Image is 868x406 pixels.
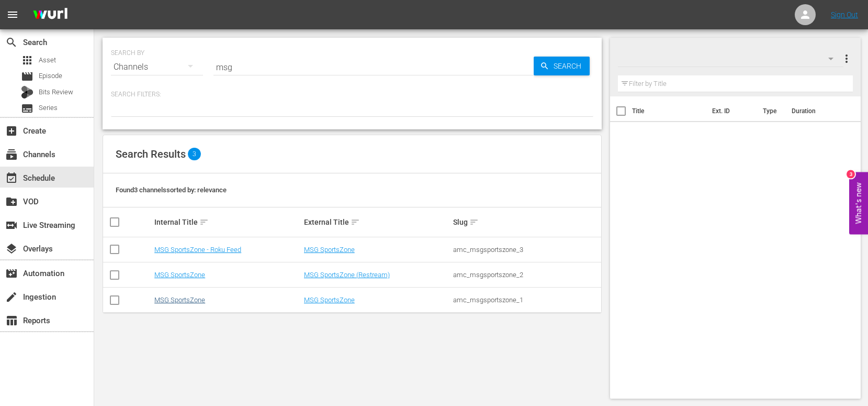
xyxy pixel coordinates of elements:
span: Ingestion [5,291,18,303]
div: Slug [453,216,600,228]
th: Title [632,96,706,126]
span: Search [549,57,590,75]
span: sort [469,217,479,227]
button: more_vert [840,46,853,71]
span: 3 [188,148,201,160]
div: 3 [847,170,855,178]
div: amc_msgsportszone_2 [453,271,600,279]
span: Asset [21,54,33,67]
span: Automation [5,267,18,280]
span: Channels [5,148,18,161]
span: Asset [39,55,56,65]
span: sort [351,217,360,227]
span: Reports [5,314,18,327]
div: amc_msgsportszone_3 [453,246,600,254]
span: Episode [21,70,33,83]
span: Bits Review [39,87,73,97]
a: MSG SportsZone [304,296,355,304]
span: Search Results [116,148,186,160]
p: Search Filters: [111,90,593,99]
a: MSG SportsZone [304,246,355,254]
button: Open Feedback Widget [849,172,868,234]
button: Search [534,57,590,75]
span: Overlays [5,243,18,255]
span: Search [5,36,18,49]
th: Ext. ID [706,96,757,126]
span: Create [5,125,18,137]
th: Type [757,96,785,126]
span: sort [199,217,209,227]
a: Sign Out [831,10,858,19]
span: Schedule [5,172,18,184]
a: MSG SportsZone [154,271,205,279]
span: Live Streaming [5,219,18,232]
span: Found 3 channels sorted by: relevance [116,186,227,194]
a: MSG SportsZone [154,296,205,304]
span: more_vert [840,52,853,65]
span: Episode [39,71,62,81]
span: Series [39,103,58,113]
a: MSG SportsZone - Roku Feed [154,246,241,254]
a: MSG SportsZone (Restream) [304,271,390,279]
div: External Title [304,216,450,228]
div: Channels [111,52,203,82]
th: Duration [785,96,848,126]
span: VOD [5,195,18,208]
div: Bits Review [21,86,33,98]
div: amc_msgsportszone_1 [453,296,600,304]
span: Series [21,102,33,115]
div: Internal Title [154,216,301,228]
img: ans4CAIJ8jUAAAAAAAAAAAAAAAAAAAAAAAAgQb4GAAAAAAAAAAAAAAAAAAAAAAAAJMjXAAAAAAAAAAAAAAAAAAAAAAAAgAT5G... [25,3,75,27]
span: menu [6,8,19,21]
